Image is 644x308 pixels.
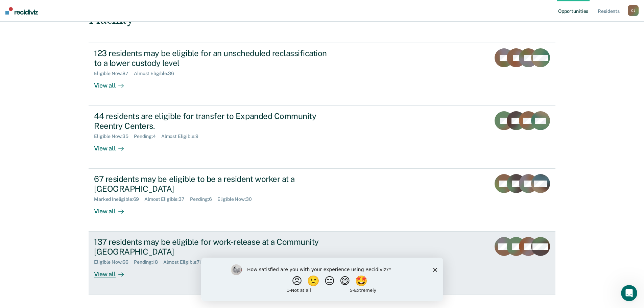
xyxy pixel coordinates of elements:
[89,169,555,232] a: 67 residents may be eligible to be a resident worker at a [GEOGRAPHIC_DATA]Marked Ineligible:69Al...
[94,196,144,202] div: Marked Ineligible : 69
[89,43,555,106] a: 123 residents may be eligible for an unscheduled reclassification to a lower custody levelEligibl...
[628,5,639,16] div: C J
[5,7,38,15] img: Recidiviz
[94,202,132,215] div: View all
[94,134,134,139] div: Eligible Now : 35
[89,106,555,169] a: 44 residents are eligible for transfer to Expanded Community Reentry Centers.Eligible Now:35Pendi...
[94,76,132,90] div: View all
[628,5,639,16] button: CJ
[201,258,443,301] iframe: Survey by Kim from Recidiviz
[144,196,190,202] div: Almost Eligible : 37
[190,196,217,202] div: Pending : 6
[134,71,180,76] div: Almost Eligible : 36
[89,232,555,294] a: 137 residents may be eligible for work-release at a Community [GEOGRAPHIC_DATA]Eligible Now:66Pen...
[94,111,331,131] div: 44 residents are eligible for transfer to Expanded Community Reentry Centers.
[217,196,257,202] div: Eligible Now : 30
[621,285,637,301] iframe: Intercom live chat
[134,259,163,265] div: Pending : 18
[163,259,208,265] div: Almost Eligible : 71
[94,139,132,152] div: View all
[94,48,331,68] div: 123 residents may be eligible for an unscheduled reclassification to a lower custody level
[94,174,331,194] div: 67 residents may be eligible to be a resident worker at a [GEOGRAPHIC_DATA]
[94,237,331,257] div: 137 residents may be eligible for work-release at a Community [GEOGRAPHIC_DATA]
[94,71,134,76] div: Eligible Now : 87
[161,134,204,139] div: Almost Eligible : 9
[134,134,161,139] div: Pending : 4
[94,259,134,265] div: Eligible Now : 66
[94,265,132,278] div: View all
